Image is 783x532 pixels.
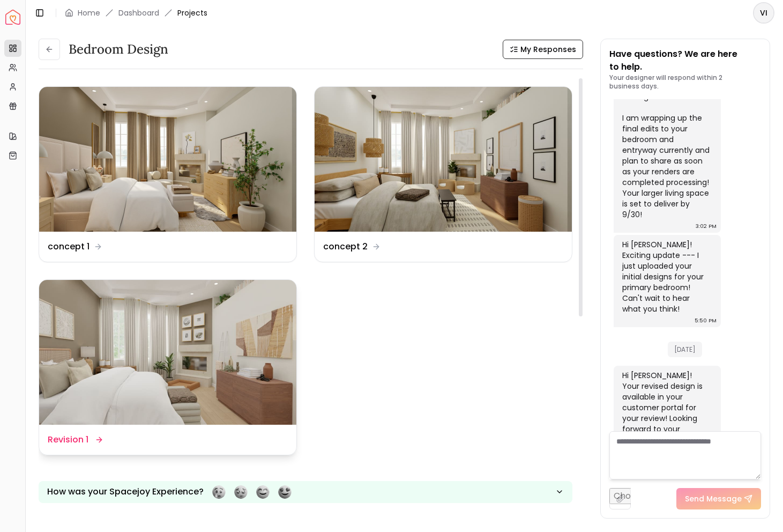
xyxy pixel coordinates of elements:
img: concept 1 [39,87,296,232]
div: Hi [PERSON_NAME]! Your revised design is available in your customer portal for your review! Looki... [622,370,710,445]
a: Spacejoy [5,10,20,25]
p: Have questions? We are here to help. [609,48,761,73]
dd: concept 2 [323,240,368,253]
dd: Revision 1 [48,433,88,446]
a: Home [78,8,100,18]
p: How was your Spacejoy Experience? [47,485,204,498]
a: concept 1concept 1 [39,86,297,262]
a: Dashboard [118,8,159,18]
span: [DATE] [668,342,702,357]
a: concept 2concept 2 [314,86,572,262]
span: My Responses [520,44,576,55]
div: Hi [PERSON_NAME]! Exciting update --- I just uploaded your initial designs for your primary bedro... [622,239,710,314]
nav: breadcrumb [65,8,207,18]
dd: concept 1 [48,240,90,253]
button: VI [753,2,774,24]
button: My Responses [503,40,583,59]
a: Revision 1Revision 1 [39,279,297,455]
span: Projects [177,8,207,18]
div: 5:50 PM [695,315,717,326]
h3: Bedroom design [69,41,168,58]
p: Your designer will respond within 2 business days. [609,73,761,91]
button: How was your Spacejoy Experience?Feeling terribleFeeling badFeeling goodFeeling awesome [39,481,572,503]
img: Revision 1 [39,280,296,425]
img: concept 2 [315,87,572,232]
span: VI [754,3,773,23]
div: 3:02 PM [696,221,717,232]
img: Spacejoy Logo [5,10,20,25]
